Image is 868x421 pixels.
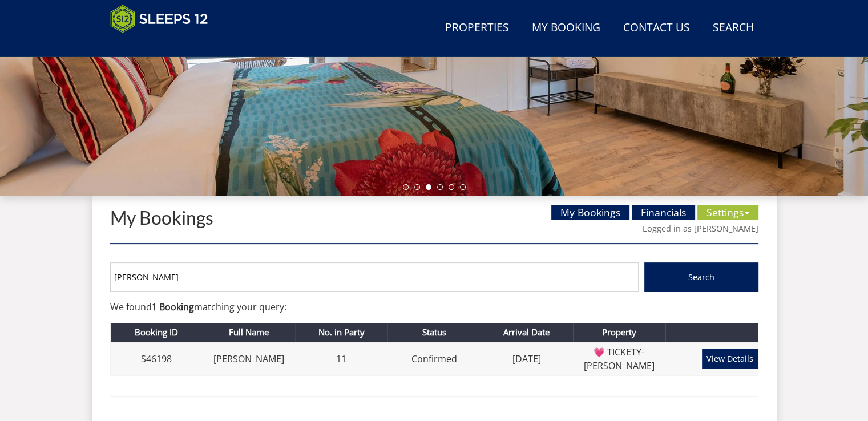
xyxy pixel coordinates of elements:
[110,5,208,33] img: Sleeps 12
[110,300,758,314] p: We found matching your query:
[110,323,203,342] th: Booking ID
[141,353,172,365] a: S46198
[551,205,629,220] a: My Bookings
[152,301,194,313] strong: 1 Booking
[336,353,346,365] a: 11
[110,262,639,292] input: Search by Booking Reference, Name, Postcode or Email
[688,272,714,282] span: Search
[573,323,665,342] th: Property
[481,323,573,342] th: Arrival Date
[110,207,213,229] a: My Bookings
[512,353,541,365] a: [DATE]
[584,346,655,372] a: 💗 TICKETY-[PERSON_NAME]
[213,353,284,365] a: [PERSON_NAME]
[708,15,758,41] a: Search
[697,205,758,220] a: Settings
[387,323,480,342] th: Status
[104,40,224,50] iframe: Customer reviews powered by Trustpilot
[295,323,387,342] th: No. in Party
[643,223,758,234] a: Logged in as [PERSON_NAME]
[632,205,695,220] a: Financials
[441,15,514,41] a: Properties
[527,15,605,41] a: My Booking
[619,15,695,41] a: Contact Us
[644,262,758,292] button: Search
[203,323,295,342] th: Full Name
[702,349,758,368] a: View Details
[411,353,457,365] a: Confirmed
